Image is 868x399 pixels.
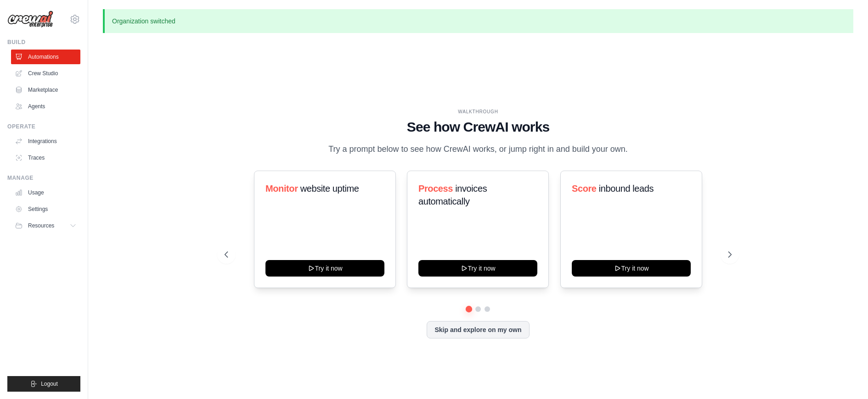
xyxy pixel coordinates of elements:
div: WALKTHROUGH [225,108,732,115]
div: Build [7,39,80,46]
a: Settings [11,202,80,216]
a: Marketplace [11,83,80,97]
span: Score [572,183,597,194]
button: Try it now [418,260,537,277]
div: Manage [7,174,80,182]
span: Resources [28,222,54,229]
a: Agents [11,99,80,114]
a: Usage [11,185,80,200]
a: Crew Studio [11,66,80,81]
span: inbound leads [598,183,653,194]
p: Organization switched [103,9,853,33]
button: Skip and explore on my own [427,321,529,338]
img: Logo [7,11,53,28]
a: Integrations [11,134,80,149]
span: Monitor [265,183,298,194]
button: Try it now [572,260,691,277]
span: website uptime [300,183,359,194]
p: Try a prompt below to see how CrewAI works, or jump right in and build your own. [324,143,632,156]
button: Logout [7,376,80,392]
a: Traces [11,150,80,165]
a: Automations [11,50,80,64]
span: Process [418,183,453,194]
button: Resources [11,218,80,233]
div: Operate [7,123,80,130]
button: Try it now [265,260,384,277]
h1: See how CrewAI works [225,119,732,135]
span: Logout [41,380,58,388]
